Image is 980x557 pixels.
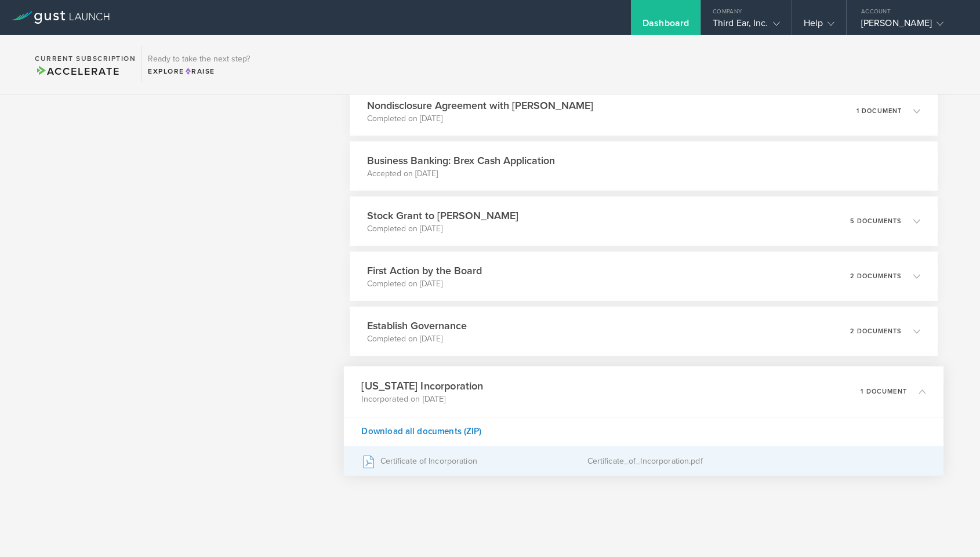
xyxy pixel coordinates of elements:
p: Completed on [DATE] [367,223,518,235]
p: Completed on [DATE] [367,278,482,290]
p: Completed on [DATE] [367,113,593,125]
p: 2 documents [850,328,902,334]
div: Third Ear, Inc. [713,17,780,35]
p: 1 document [856,108,902,114]
div: Help [804,17,834,35]
div: Download all documents (ZIP) [344,417,943,446]
p: 2 documents [850,273,902,279]
div: Certificate of Incorporation [361,447,587,476]
h3: Stock Grant to [PERSON_NAME] [367,208,518,223]
div: Explore [148,66,250,77]
p: Accepted on [DATE] [367,168,555,180]
div: Dashboard [643,17,689,35]
p: Incorporated on [DATE] [361,394,483,405]
span: Accelerate [35,65,119,78]
div: Ready to take the next step?ExploreRaise [141,46,256,82]
h2: Current Subscription [35,55,136,62]
p: 1 document [861,388,907,395]
h3: Business Banking: Brex Cash Application [367,153,555,168]
h3: Nondisclosure Agreement with [PERSON_NAME] [367,98,593,113]
p: 5 documents [850,218,902,224]
h3: First Action by the Board [367,263,482,278]
h3: [US_STATE] Incorporation [361,378,483,394]
p: Completed on [DATE] [367,333,467,345]
div: [PERSON_NAME] [861,17,960,35]
h3: Ready to take the next step? [148,55,250,63]
div: Certificate_of_Incorporation.pdf [587,447,926,476]
span: Raise [184,67,215,75]
h3: Establish Governance [367,318,467,333]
